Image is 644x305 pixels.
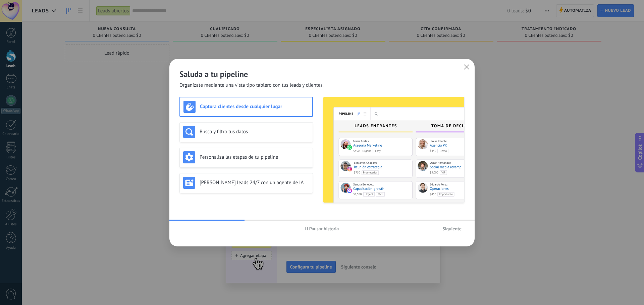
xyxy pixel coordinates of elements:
[442,226,462,231] span: Siguiente
[302,224,342,234] button: Pausar historia
[309,226,339,231] span: Pausar historia
[200,103,309,110] h3: Captura clientes desde cualquier lugar
[179,82,324,89] span: Organízate mediante una vista tipo tablero con tus leads y clientes.
[200,179,309,186] h3: [PERSON_NAME] leads 24/7 con un agente de IA
[439,224,465,234] button: Siguiente
[200,129,309,135] h3: Busca y filtra tus datos
[200,154,309,160] h3: Personaliza las etapas de tu pipeline
[179,69,465,79] h2: Saluda a tu pipeline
